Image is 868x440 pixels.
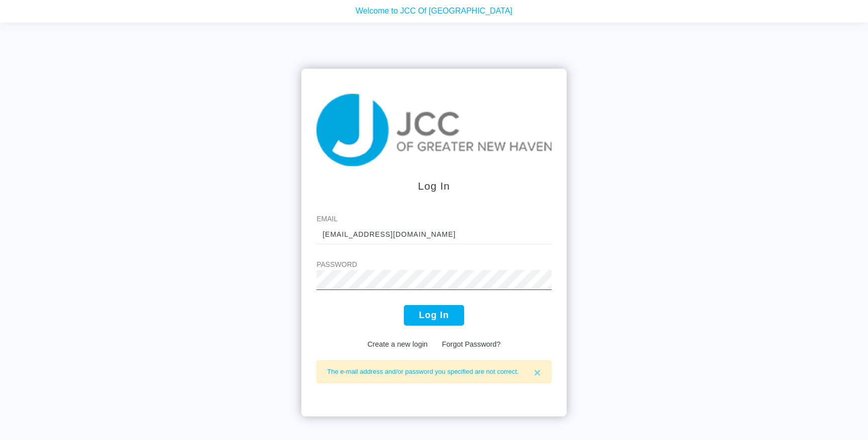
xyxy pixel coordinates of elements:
span: × [534,366,541,379]
img: taiji-logo.png [316,94,552,166]
label: Password [316,259,552,270]
input: johnny@email.com [316,224,552,244]
div: Log In [316,178,552,194]
button: Close [524,361,551,385]
p: Welcome to JCC Of [GEOGRAPHIC_DATA] [8,2,860,15]
button: Log In [404,305,464,326]
label: Email [316,214,552,224]
div: The e-mail address and/or password you specified are not correct. [316,360,552,383]
a: Create a new login [367,340,427,348]
a: Forgot Password? [442,340,501,348]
